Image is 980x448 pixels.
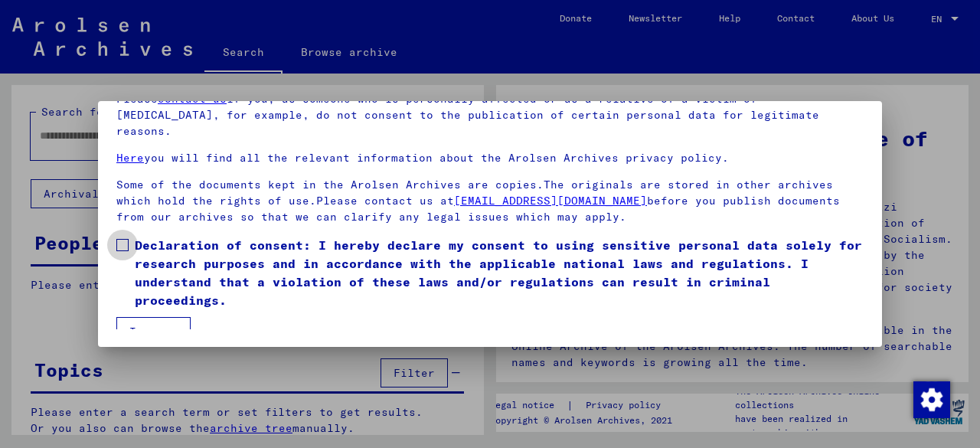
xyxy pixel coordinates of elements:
a: [EMAIL_ADDRESS][DOMAIN_NAME] [454,194,647,208]
img: Change consent [913,381,950,418]
button: I agree [116,317,191,346]
span: Declaration of consent: I hereby declare my consent to using sensitive personal data solely for r... [135,236,864,309]
a: contact us [158,92,227,106]
p: Some of the documents kept in the Arolsen Archives are copies.The originals are stored in other a... [116,177,864,225]
p: you will find all the relevant information about the Arolsen Archives privacy policy. [116,150,864,166]
a: Here [116,151,144,165]
div: Change consent [913,381,949,417]
p: Please if you, as someone who is personally affected or as a relative of a victim of [MEDICAL_DAT... [116,91,864,139]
